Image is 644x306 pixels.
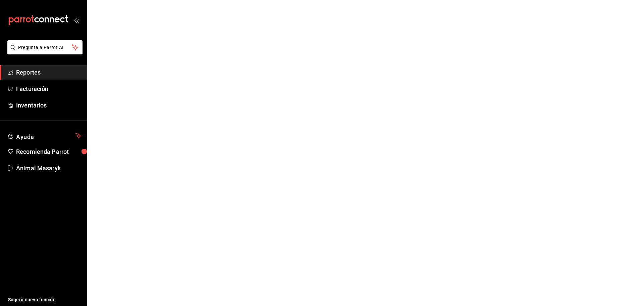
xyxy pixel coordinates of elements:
[8,296,82,303] span: Sugerir nueva función
[16,164,82,173] span: Animal Masaryk
[16,84,82,93] span: Facturación
[16,101,82,110] span: Inventarios
[18,44,72,51] span: Pregunta a Parrot AI
[16,132,73,140] span: Ayuda
[5,49,83,56] a: Pregunta a Parrot AI
[16,147,82,156] span: Recomienda Parrot
[74,17,79,23] button: open_drawer_menu
[7,40,83,54] button: Pregunta a Parrot AI
[16,68,82,77] span: Reportes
